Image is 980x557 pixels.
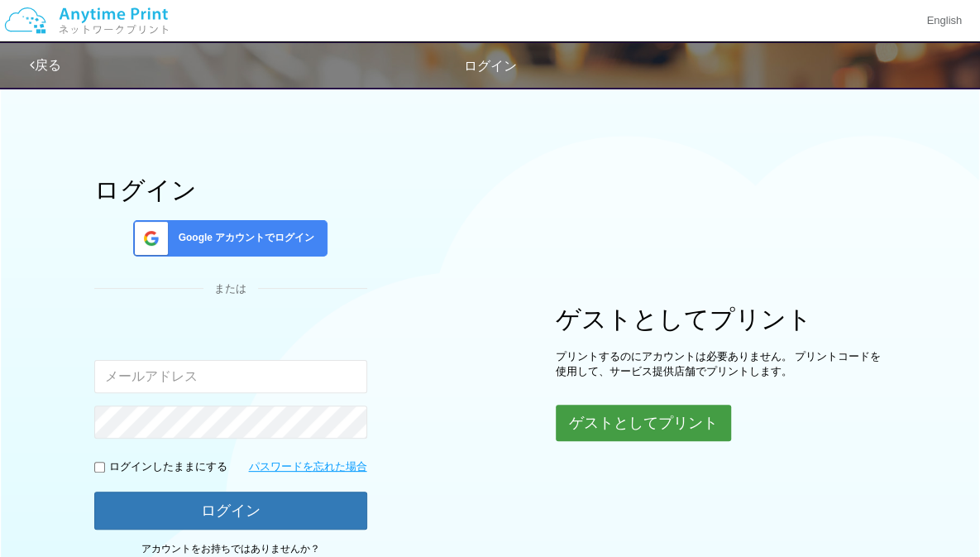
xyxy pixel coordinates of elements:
[464,59,517,73] span: ログイン
[249,459,367,475] a: パスワードを忘れた場合
[172,231,315,245] span: Google アカウントでログイン
[109,459,227,475] p: ログインしたままにする
[30,58,61,72] a: 戻る
[94,492,367,530] button: ログイン
[556,349,887,380] p: プリントするのにアカウントは必要ありません。 プリントコードを使用して、サービス提供店舗でプリントします。
[94,281,367,297] div: または
[556,305,887,333] h1: ゲストとしてプリント
[94,176,367,204] h1: ログイン
[94,360,367,393] input: メールアドレス
[556,405,731,441] button: ゲストとしてプリント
